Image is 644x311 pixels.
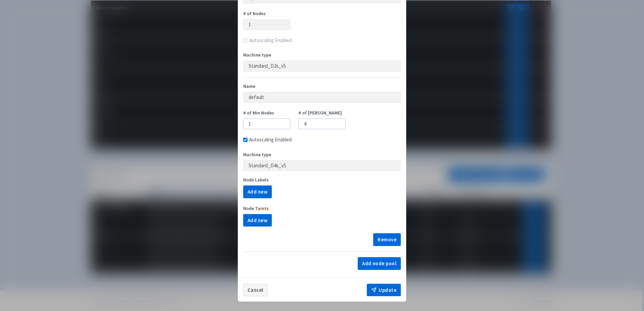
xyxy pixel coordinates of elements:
[243,205,401,212] label: Node Taints
[373,233,401,246] button: Remove
[243,214,272,227] button: Add new
[249,136,292,144] label: Autoscaling Enabled
[243,176,401,183] label: Node Labels
[243,151,401,158] label: Machine type
[243,109,290,116] label: # of Min Nodes
[358,257,401,270] button: Add node pool
[367,284,401,297] button: Update
[243,83,401,90] label: Name
[243,185,272,198] button: Add new
[243,284,268,297] button: Cancel
[249,37,292,44] label: Autoscaling Enabled
[298,109,346,116] label: # of [PERSON_NAME]
[243,10,290,17] label: # of Nodes
[243,51,401,59] label: Machine type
